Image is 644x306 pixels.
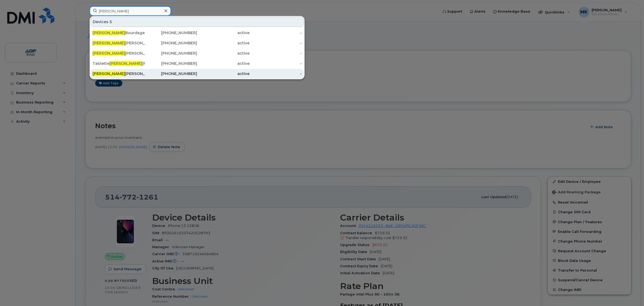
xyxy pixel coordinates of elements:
[90,17,304,27] div: Devices
[250,40,302,46] div: -
[92,41,125,45] span: [PERSON_NAME]
[90,69,304,79] a: [PERSON_NAME][PERSON_NAME][PHONE_NUMBER]active-
[197,71,250,76] div: active
[92,30,145,35] div: Bourdages
[197,30,250,35] div: active
[109,19,112,24] span: 5
[90,59,304,68] a: Tablette[PERSON_NAME][PERSON_NAME][PHONE_NUMBER]active-
[90,48,304,58] a: [PERSON_NAME][PERSON_NAME][PHONE_NUMBER]active-
[145,30,197,35] div: [PHONE_NUMBER]
[90,28,304,38] a: [PERSON_NAME]Bourdages[PHONE_NUMBER]active-
[250,71,302,76] div: -
[145,40,197,46] div: [PHONE_NUMBER]
[145,61,197,66] div: [PHONE_NUMBER]
[197,40,250,46] div: active
[92,51,125,56] span: [PERSON_NAME]
[109,61,142,66] span: [PERSON_NAME]
[145,51,197,56] div: [PHONE_NUMBER]
[197,61,250,66] div: active
[621,283,640,302] iframe: Messenger Launcher
[197,51,250,56] div: active
[92,61,145,66] div: Tablette [PERSON_NAME]
[250,51,302,56] div: -
[250,61,302,66] div: -
[92,40,145,46] div: [PERSON_NAME]
[250,30,302,35] div: -
[92,30,125,35] span: [PERSON_NAME]
[92,71,125,76] span: [PERSON_NAME]
[92,71,145,76] div: [PERSON_NAME]
[90,38,304,48] a: [PERSON_NAME][PERSON_NAME][PHONE_NUMBER]active-
[145,71,197,76] div: [PHONE_NUMBER]
[92,51,145,56] div: [PERSON_NAME]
